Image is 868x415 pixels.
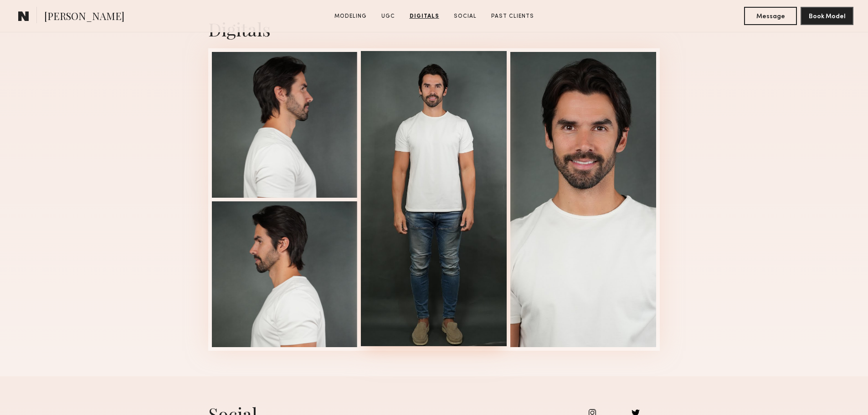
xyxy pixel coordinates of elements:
a: Book Model [801,12,853,20]
a: UGC [378,12,399,20]
a: Past Clients [488,12,538,20]
a: Digitals [406,12,443,20]
span: [PERSON_NAME] [44,9,124,25]
a: Social [450,12,480,20]
a: Modeling [331,12,370,20]
button: Message [744,7,797,25]
button: Book Model [801,7,853,25]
